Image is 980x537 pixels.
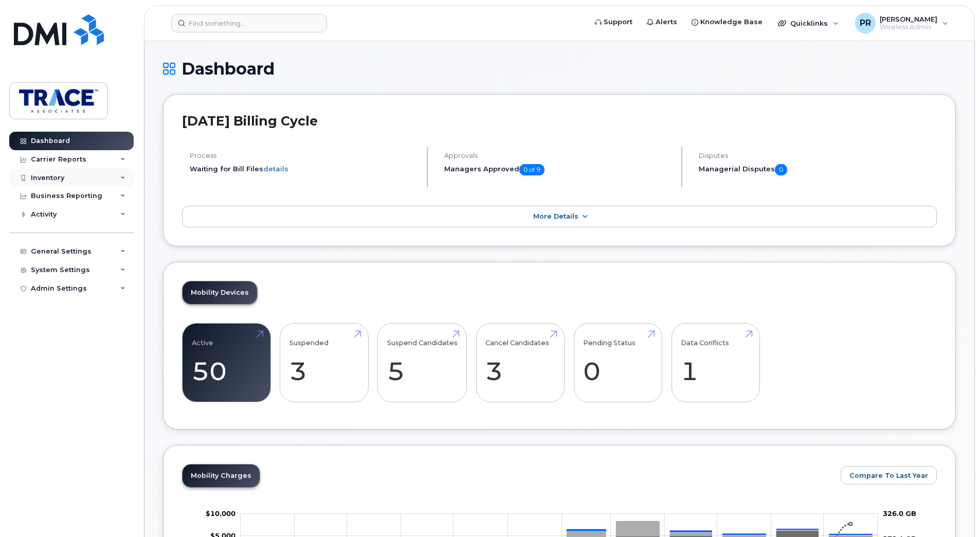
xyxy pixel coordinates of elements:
a: Active 50 [192,329,261,397]
tspan: $10,000 [206,509,235,517]
h5: Managerial Disputes [699,164,937,175]
span: 0 [775,164,787,175]
h4: Disputes [699,152,937,159]
h4: Process [190,152,418,159]
button: Compare To Last Year [841,466,937,485]
span: More Details [533,212,578,220]
tspan: 326.0 GB [883,509,916,517]
a: Data Conflicts 1 [681,329,750,397]
a: details [263,165,288,173]
a: Suspended 3 [289,329,359,397]
a: Mobility Charges [183,464,260,487]
a: Pending Status 0 [583,329,652,397]
h4: Approvals [444,152,673,159]
a: Suspend Candidates 5 [387,329,458,397]
h5: Managers Approved [444,164,673,175]
h2: [DATE] Billing Cycle [182,113,937,129]
a: Mobility Devices [183,281,257,304]
span: Compare To Last Year [849,471,928,480]
li: Waiting for Bill Files [190,164,418,174]
span: 0 of 9 [519,164,545,175]
h1: Dashboard [163,60,956,78]
g: $0 [206,509,235,517]
a: Cancel Candidates 3 [485,329,555,397]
